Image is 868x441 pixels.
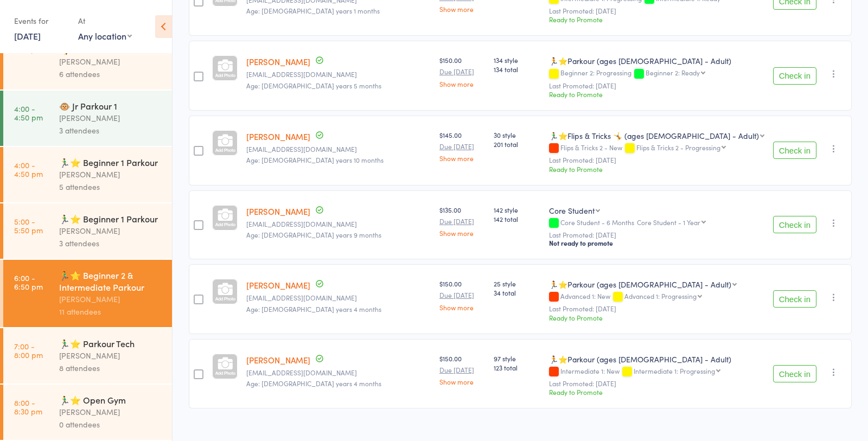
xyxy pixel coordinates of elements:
[14,104,43,122] time: 4:00 - 4:50 pm
[59,112,163,124] div: [PERSON_NAME]
[3,328,172,384] a: 7:00 -8:00 pm🏃‍♂️⭐ Parkour Tech[PERSON_NAME]8 attendees
[14,273,43,291] time: 6:00 - 6:50 pm
[14,217,43,234] time: 5:00 - 5:50 pm
[634,367,715,374] div: Intermediate 1: Progressing
[3,203,172,259] a: 5:00 -5:50 pm🏃‍♂️⭐ Beginner 1 Parkour[PERSON_NAME]3 attendees
[439,366,485,374] small: Due [DATE]
[14,12,67,30] div: Events for
[549,205,595,216] div: Core Student
[246,230,381,239] span: Age: [DEMOGRAPHIC_DATA] years 9 months
[549,292,764,302] div: Advanced 1: New
[439,55,485,87] div: $150.00
[549,164,764,174] div: Ready to Promote
[59,394,163,406] div: 🏃‍♂️⭐ Open Gym
[246,279,310,291] a: [PERSON_NAME]
[59,124,163,137] div: 3 attendees
[494,354,540,363] span: 97 style
[439,229,485,237] a: Show more
[549,82,764,90] small: Last Promoted: [DATE]
[494,288,540,297] span: 34 total
[246,81,381,90] span: Age: [DEMOGRAPHIC_DATA] years 5 months
[636,144,720,151] div: Flips & Tricks 2 - Progressing
[549,387,764,397] div: Ready to Promote
[549,231,764,239] small: Last Promoted: [DATE]
[3,22,172,90] a: 3:00 -3:50 pm🏃‍♂️⭐ Flips 1: Intro to Flips 🤸‍♀️[PERSON_NAME]6 attendees
[549,90,764,99] div: Ready to Promote
[549,219,764,228] div: Core Student - 6 Months
[549,380,764,387] small: Last Promoted: [DATE]
[3,385,172,440] a: 8:00 -8:30 pm🏃‍♂️⭐ Open Gym[PERSON_NAME]0 attendees
[549,367,764,376] div: Intermediate 1: New
[246,56,310,67] a: [PERSON_NAME]
[549,279,731,290] div: 🏃⭐Parkour (ages [DEMOGRAPHIC_DATA] - Adult)
[246,6,380,15] span: Age: [DEMOGRAPHIC_DATA] years 1 months
[494,139,540,149] span: 201 total
[246,206,310,217] a: [PERSON_NAME]
[773,67,816,85] button: Check in
[246,294,431,302] small: clmercha@gmail.com
[59,269,163,293] div: 🏃‍♂️⭐ Beginner 2 & Intermediate Parkour
[494,214,540,223] span: 142 total
[3,147,172,202] a: 4:00 -4:50 pm🏃‍♂️⭐ Beginner 1 Parkour[PERSON_NAME]5 attendees
[246,220,431,228] small: clmercha@gmail.com
[246,155,384,164] span: Age: [DEMOGRAPHIC_DATA] years 10 months
[59,168,163,181] div: [PERSON_NAME]
[549,239,764,247] div: Not ready to promote
[439,5,485,12] a: Show more
[59,362,163,374] div: 8 attendees
[59,213,163,225] div: 🏃‍♂️⭐ Beginner 1 Parkour
[549,144,764,153] div: Flips & Tricks 2 - New
[59,337,163,349] div: 🏃‍♂️⭐ Parkour Tech
[246,131,310,142] a: [PERSON_NAME]
[439,279,485,310] div: $150.00
[59,68,163,80] div: 6 attendees
[14,398,42,416] time: 8:00 - 8:30 pm
[246,145,431,153] small: clmercha@gmail.com
[439,354,485,385] div: $150.00
[439,205,485,237] div: $135.00
[3,91,172,146] a: 4:00 -4:50 pm🐵 Jr Parkour 1[PERSON_NAME]3 attendees
[494,65,540,74] span: 134 total
[59,418,163,431] div: 0 attendees
[246,71,431,78] small: agibbs02@hotmail.com
[14,342,43,359] time: 7:00 - 8:00 pm
[78,30,132,42] div: Any location
[246,369,431,376] small: mandytu.pdx@gmail.com
[549,7,764,15] small: Last Promoted: [DATE]
[439,378,485,385] a: Show more
[78,12,132,30] div: At
[59,181,163,193] div: 5 attendees
[494,55,540,65] span: 134 style
[439,143,485,150] small: Due [DATE]
[549,15,764,24] div: Ready to Promote
[624,292,697,299] div: Advanced 1: Progressing
[637,219,700,226] div: Core Student - 1 Year
[14,161,43,178] time: 4:00 - 4:50 pm
[549,156,764,164] small: Last Promoted: [DATE]
[246,379,381,388] span: Age: [DEMOGRAPHIC_DATA] years 4 months
[549,313,764,322] div: Ready to Promote
[646,69,700,76] div: Beginner 2: Ready
[439,291,485,299] small: Due [DATE]
[59,55,163,68] div: [PERSON_NAME]
[59,225,163,237] div: [PERSON_NAME]
[439,130,485,162] div: $145.00
[494,130,540,139] span: 30 style
[773,142,816,159] button: Check in
[773,216,816,233] button: Check in
[246,304,381,314] span: Age: [DEMOGRAPHIC_DATA] years 4 months
[549,69,764,78] div: Beginner 2: Progressing
[439,80,485,87] a: Show more
[439,155,485,162] a: Show more
[439,68,485,75] small: Due [DATE]
[246,354,310,366] a: [PERSON_NAME]
[549,130,759,141] div: 🏃‍♂️⭐Flips & Tricks 🤸 (ages [DEMOGRAPHIC_DATA] - Adult)
[549,55,764,66] div: 🏃⭐Parkour (ages [DEMOGRAPHIC_DATA] - Adult)
[494,279,540,288] span: 25 style
[494,363,540,372] span: 123 total
[439,218,485,225] small: Due [DATE]
[773,290,816,308] button: Check in
[549,305,764,312] small: Last Promoted: [DATE]
[439,304,485,311] a: Show more
[773,365,816,382] button: Check in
